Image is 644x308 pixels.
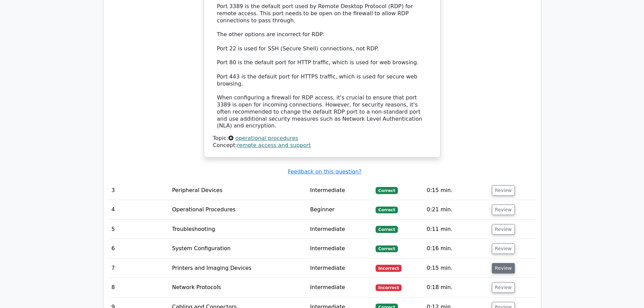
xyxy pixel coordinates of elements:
td: Troubleshooting [169,220,307,239]
td: Intermediate [307,181,373,200]
span: Correct [376,207,398,213]
span: Incorrect [376,265,402,271]
span: Correct [376,245,398,252]
td: 0:15 min. [424,181,489,200]
a: remote access and support [237,142,311,148]
td: 6 [109,239,169,258]
button: Review [492,205,515,215]
td: 7 [109,259,169,278]
td: Printers and Imaging Devices [169,259,307,278]
td: 0:21 min. [424,200,489,219]
a: operational procedures [235,135,298,141]
button: Review [492,282,515,293]
button: Review [492,224,515,235]
td: 4 [109,200,169,219]
td: Intermediate [307,220,373,239]
td: Intermediate [307,278,373,297]
td: 0:16 min. [424,239,489,258]
td: Beginner [307,200,373,219]
td: Network Protocols [169,278,307,297]
td: 0:15 min. [424,259,489,278]
span: Correct [376,187,398,194]
td: 3 [109,181,169,200]
td: Peripheral Devices [169,181,307,200]
button: Review [492,185,515,196]
div: Topic: [213,135,431,142]
td: 0:18 min. [424,278,489,297]
td: System Configuration [169,239,307,258]
td: 8 [109,278,169,297]
td: Intermediate [307,239,373,258]
td: Intermediate [307,259,373,278]
span: Correct [376,226,398,233]
button: Review [492,263,515,274]
span: Incorrect [376,284,402,291]
td: 5 [109,220,169,239]
a: Feedback on this question? [288,168,361,175]
td: Operational Procedures [169,200,307,219]
div: Concept: [213,142,431,149]
td: 0:11 min. [424,220,489,239]
button: Review [492,243,515,254]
